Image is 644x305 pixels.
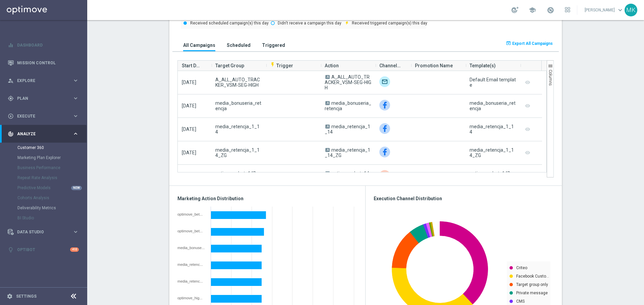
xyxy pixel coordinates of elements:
span: keyboard_arrow_down [616,6,624,14]
span: A [325,125,330,129]
div: Data Studio [8,229,72,235]
a: Marketing Plan Explorer [17,155,70,160]
span: A [325,75,330,79]
h3: Triggered [262,42,285,48]
div: Plan [8,95,72,101]
span: Plan [17,96,72,100]
button: person_search Explore keyboard_arrow_right [7,78,79,83]
div: Dashboard [8,36,79,54]
div: Execute [8,113,72,119]
div: media_bonuseria_retencja [177,246,206,250]
button: Mission Control [7,60,79,66]
button: gps_fixed Plan keyboard_arrow_right [7,96,79,101]
text: Received scheduled campaign(s) this day [190,21,269,25]
div: +10 [70,247,79,252]
img: Facebook Custom Audience [379,100,390,110]
div: Deliverability Metrics [17,203,87,213]
span: Action [325,59,339,72]
button: open_in_browser Export All Campaigns [505,39,554,48]
button: play_circle_outline Execute keyboard_arrow_right [7,113,79,119]
div: Optibot [8,241,79,258]
div: BI Studio [17,213,87,223]
button: lightbulb Optibot +10 [7,247,79,252]
i: keyboard_arrow_right [72,113,79,119]
text: Received triggered campaign(s) this day [352,21,427,25]
span: [DATE] [182,127,196,132]
a: [PERSON_NAME]keyboard_arrow_down [584,5,625,15]
span: A [325,148,330,152]
div: Business Performance [17,163,87,173]
a: Deliverability Metrics [17,205,70,211]
div: Cohorts Analysis [17,193,87,203]
span: Execute [17,114,72,118]
div: media_retencja_1_14_ZG [470,147,516,158]
span: media_retencja_1_14 [325,124,370,135]
text: Criteo [516,265,527,270]
button: All Campaigns [181,39,217,51]
span: media_retencja_1_14_ZG [325,147,370,158]
i: settings [7,293,13,299]
span: Data Studio [17,230,72,234]
span: A_ALL_AUTO_TRACKER_VSM-SEG-HIGH [325,74,371,90]
span: A [325,171,330,175]
div: track_changes Analyze keyboard_arrow_right [7,131,79,137]
div: Analyze [8,131,72,137]
i: open_in_browser [506,41,511,46]
span: media_bonuseria_retencja [215,100,262,111]
span: school [529,6,536,14]
i: equalizer [8,42,14,48]
i: track_changes [8,131,14,137]
img: Facebook Custom Audience [379,147,390,157]
span: Channel(s) [379,59,401,72]
span: Analyze [17,132,72,136]
span: A [325,101,330,105]
span: Start Date [182,59,202,72]
div: MK [625,4,637,16]
span: [DATE] [182,103,196,108]
div: optimove_bet_1D_plus [177,229,206,233]
span: media_retencja_1_14_ZG [215,147,262,158]
span: Columns [548,70,553,86]
i: flash_on [270,62,275,67]
div: Predictive Models [17,183,87,193]
a: Dashboard [17,36,79,54]
span: [DATE] [182,150,196,155]
div: Repeat Rate Analysis [17,173,87,183]
span: Trigger [270,63,293,68]
span: media_retencja_1_14 [215,124,262,135]
i: keyboard_arrow_right [72,77,79,84]
img: Target group only [379,76,390,87]
h3: Scheduled [227,42,251,48]
i: lightbulb [8,247,14,253]
a: Customer 360 [17,145,70,150]
span: optimove_bet_14D_and_reg_30D [215,171,262,181]
a: Settings [16,294,37,298]
h3: Marketing Action Distribution [177,196,357,202]
span: Export All Campaigns [512,41,553,46]
button: Triggered [260,39,287,51]
div: Criteo [379,170,390,181]
img: Facebook Custom Audience [379,123,390,134]
text: Facebook Custo… [516,274,549,279]
i: play_circle_outline [8,113,14,119]
text: Didn't receive a campaign this day [278,21,341,25]
div: optimove_bet_14D_and_reg_30D [177,212,206,216]
text: CMS [516,299,525,304]
a: Optibot [17,241,70,258]
h3: All Campaigns [183,42,215,48]
span: optimove_bet_14D_and_reg_30D [325,171,369,181]
div: media_retencja_1_14_ZG [177,279,206,283]
button: Data Studio keyboard_arrow_right [7,229,79,235]
div: media_retencja_1_14 [177,262,206,266]
span: Template(s) [470,59,496,72]
i: keyboard_arrow_right [72,95,79,101]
